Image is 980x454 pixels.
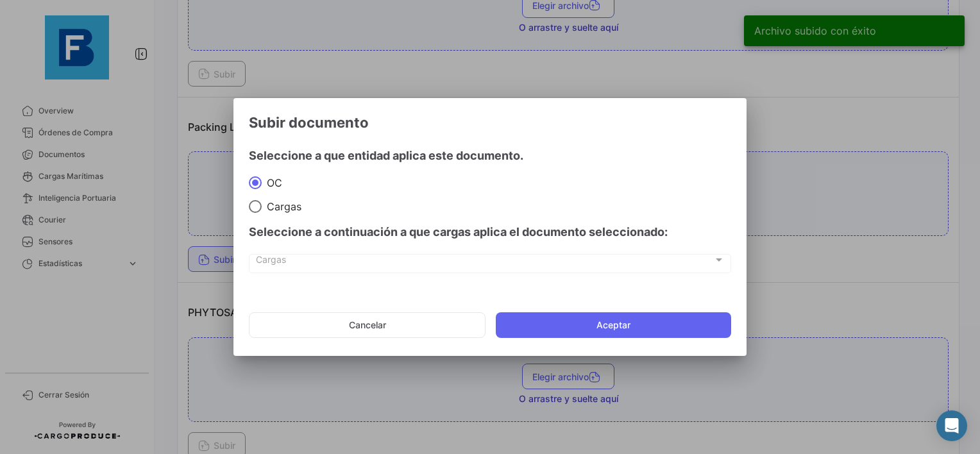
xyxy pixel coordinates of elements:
div: Abrir Intercom Messenger [936,410,967,441]
span: Cargas [262,200,301,213]
h4: Seleccione a continuación a que cargas aplica el documento seleccionado: [249,223,731,241]
button: Cancelar [249,312,486,338]
h4: Seleccione a que entidad aplica este documento. [249,147,731,165]
span: Cargas [256,257,713,268]
span: OC [262,176,282,189]
button: Aceptar [496,312,731,338]
h3: Subir documento [249,113,731,131]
